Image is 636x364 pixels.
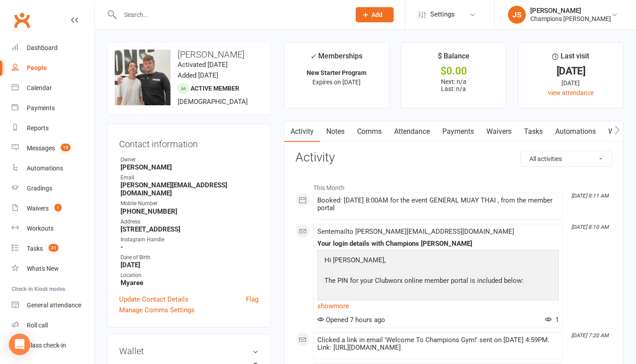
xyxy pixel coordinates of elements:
a: Payments [12,98,94,118]
strong: New Starter Program [307,69,366,76]
a: Gradings [12,178,94,199]
div: Automations [27,165,63,172]
i: ✓ [310,52,316,61]
span: Active member [191,85,239,92]
div: Memberships [310,50,362,67]
span: Settings [430,4,455,25]
div: Email [121,174,258,182]
div: [DATE] [527,66,615,76]
div: Calendar [27,84,52,91]
a: General attendance kiosk mode [12,295,94,315]
button: Add [356,7,394,22]
div: Reports [27,124,49,132]
span: Sent email to [PERSON_NAME][EMAIL_ADDRESS][DOMAIN_NAME] [317,227,514,236]
strong: [PHONE_NUMBER] [121,207,258,215]
a: Comms [351,121,388,142]
a: Attendance [388,121,436,142]
a: Notes [320,121,351,142]
strong: [PERSON_NAME] [121,163,258,171]
div: JS [508,6,526,24]
div: $ Balance [438,50,470,66]
div: [DATE] [527,78,615,88]
span: Expires on [DATE] [312,79,361,86]
strong: Myaree [121,279,258,287]
div: What's New [27,265,59,272]
div: Payments [27,104,55,112]
time: Activated [DATE] [178,61,228,69]
a: Payments [436,121,480,142]
a: Flag [246,294,258,305]
a: view attendance [548,89,594,96]
div: Roll call [27,322,48,329]
span: 1 [545,316,559,324]
a: Update Contact Details [119,294,188,305]
h3: Wallet [119,346,258,356]
a: Dashboard [12,38,94,58]
a: Waivers 1 [12,199,94,219]
div: Class check-in [27,342,66,349]
div: [PERSON_NAME] [530,7,611,15]
time: Added [DATE] [178,71,218,79]
a: Automations [12,158,94,178]
div: Last visit [552,50,589,66]
div: Date of Birth [121,253,258,262]
a: Workouts [12,219,94,239]
strong: [PERSON_NAME][EMAIL_ADDRESS][DOMAIN_NAME] [121,181,258,197]
img: image1755161102.png [115,50,170,105]
input: Search... [117,8,344,21]
i: [DATE] 8:11 AM [571,193,608,199]
div: Dashboard [27,44,58,51]
span: Opened 7 hours ago [317,316,385,324]
div: Workouts [27,225,54,232]
a: Clubworx [11,9,33,31]
a: Activity [284,121,320,142]
h3: Activity [295,151,612,165]
span: [DEMOGRAPHIC_DATA] [178,98,248,106]
div: Messages [27,145,55,152]
div: Booked: [DATE] 8:00AM for the event GENERAL MUAY THAI , from the member portal [317,197,559,212]
div: General attendance [27,302,81,309]
i: [DATE] 7:20 AM [571,332,608,339]
div: Open Intercom Messenger [9,334,30,355]
div: Champions [PERSON_NAME] [530,15,611,23]
div: Your login details with Champions [PERSON_NAME] [317,240,559,248]
div: Waivers [27,205,49,212]
div: Mobile Number [121,199,258,208]
a: Manage Comms Settings [119,305,195,315]
p: Next: n/a Last: n/a [409,78,498,92]
p: The PIN for your Clubworx online member portal is included below: [322,275,526,288]
h3: Contact information [119,136,258,149]
div: Location [121,271,258,280]
strong: [STREET_ADDRESS] [121,225,258,233]
span: 31 [49,244,58,252]
strong: [DATE] [121,261,258,269]
a: Calendar [12,78,94,98]
a: What's New [12,259,94,279]
a: Automations [549,121,602,142]
div: Tasks [27,245,43,252]
a: Tasks 31 [12,239,94,259]
span: 1 [54,204,62,211]
div: Address [121,218,258,226]
a: Tasks [518,121,549,142]
div: Instagram Handle [121,236,258,244]
a: People [12,58,94,78]
span: 15 [61,144,71,151]
li: This Month [295,178,612,193]
p: Hi [PERSON_NAME], [322,255,526,268]
div: $0.00 [409,66,498,76]
strong: - [121,243,258,251]
i: [DATE] 8:10 AM [571,224,608,230]
a: show more [317,300,559,312]
a: Messages 15 [12,138,94,158]
div: People [27,64,47,71]
div: Owner [121,156,258,164]
a: Reports [12,118,94,138]
h3: [PERSON_NAME] [115,50,263,59]
div: Gradings [27,185,52,192]
a: Waivers [480,121,518,142]
a: Class kiosk mode [12,335,94,356]
span: Add [371,11,382,18]
a: Roll call [12,315,94,335]
div: Clicked a link in email 'Welcome To Champions Gym!' sent on [DATE] 4:59PM. Link: [URL][DOMAIN_NAME] [317,336,559,352]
